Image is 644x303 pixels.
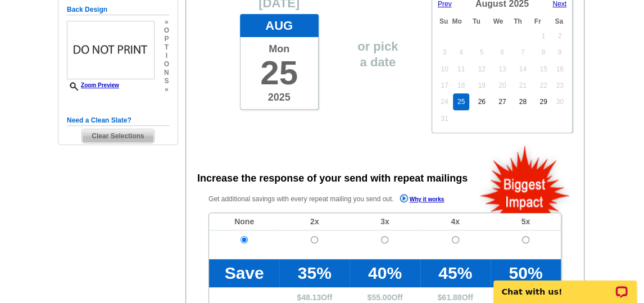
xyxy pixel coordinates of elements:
[164,69,169,77] span: n
[279,259,350,287] td: 35%
[420,259,491,287] td: 45%
[539,82,547,89] span: 22
[555,17,563,25] span: Saturday
[164,85,169,94] span: »
[441,82,448,89] span: 17
[515,93,531,110] a: 28
[556,82,563,89] span: 23
[556,65,563,73] span: 16
[558,32,562,40] span: 2
[542,32,546,40] span: 1
[452,17,461,25] span: Monday
[209,259,279,287] td: Save
[208,193,468,206] p: Get additional savings with every repeat mailing you send out.
[240,14,319,37] div: Aug
[67,115,169,126] h5: Need a Clean Slate?
[164,52,169,60] span: i
[350,213,420,230] td: 3x
[67,21,155,79] img: small-thumb.jpg
[279,213,350,230] td: 2x
[441,65,448,73] span: 10
[439,17,448,25] span: Sunday
[241,37,318,55] span: Mon
[82,129,153,143] span: Clear Selections
[539,65,547,73] span: 15
[498,65,506,73] span: 13
[479,144,572,213] img: biggestImpact.png
[494,93,510,110] a: 27
[491,259,561,287] td: 50%
[457,82,465,89] span: 18
[164,18,169,26] span: »
[558,48,562,56] span: 9
[491,213,561,230] td: 5x
[478,65,485,73] span: 12
[521,48,525,56] span: 7
[420,213,491,230] td: 4x
[453,93,469,110] a: 25
[556,98,563,106] span: 30
[164,26,169,35] span: o
[197,171,468,186] div: Increase the response of your send with repeat mailings
[350,259,420,287] td: 40%
[519,82,527,89] span: 21
[457,65,465,73] span: 11
[241,91,318,109] span: 2025
[441,115,448,123] span: 31
[241,55,318,91] span: 25
[478,82,485,89] span: 19
[534,17,541,25] span: Friday
[486,268,644,303] iframe: LiveChat chat widget
[442,293,461,302] span: 61.88
[519,65,527,73] span: 14
[459,48,463,56] span: 4
[473,17,480,25] span: Tuesday
[542,48,546,56] span: 8
[480,48,484,56] span: 5
[441,98,448,106] span: 24
[164,35,169,43] span: p
[371,293,391,302] span: 55.00
[473,93,489,110] a: 26
[301,293,321,302] span: 48.13
[493,17,503,25] span: Wednesday
[400,194,445,206] a: Why it works
[443,48,447,56] span: 3
[514,17,522,25] span: Thursday
[164,43,169,52] span: t
[209,213,279,230] td: None
[498,82,506,89] span: 20
[67,4,169,15] h5: Back Design
[164,77,169,85] span: s
[535,93,551,110] a: 29
[500,48,504,56] span: 6
[350,33,406,76] span: or pick a date
[164,60,169,69] span: o
[67,82,119,88] a: Zoom Preview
